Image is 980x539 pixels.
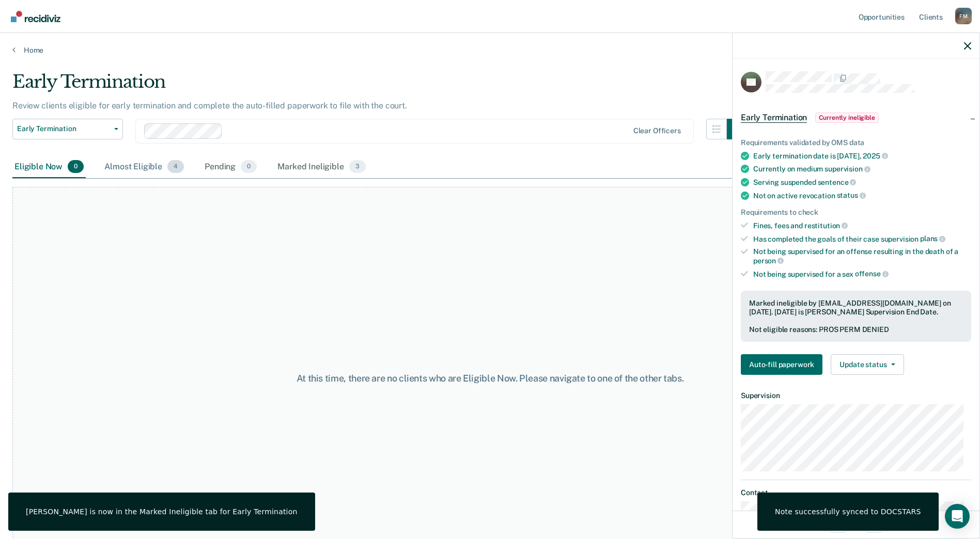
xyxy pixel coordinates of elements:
[733,511,979,538] div: 1 / 1
[818,178,857,186] span: sentence
[855,269,889,278] span: offense
[241,160,257,173] span: 0
[741,354,827,375] a: Navigate to form link
[753,191,971,200] div: Not on active revocation
[753,178,971,187] div: Serving suspended
[12,101,407,110] p: Review clients eligible for early termination and complete the auto-filled paperwork to file with...
[775,507,921,516] div: Note successfully synced to DOCSTARS
[203,156,259,179] div: Pending
[863,152,888,160] span: 2025
[815,113,879,123] span: Currently ineligible
[252,373,729,384] div: At this time, there are no clients who are Eligible Now. Please navigate to one of the other tabs.
[753,151,971,161] div: Early termination date is [DATE],
[753,164,971,173] div: Currently on medium
[945,504,970,529] div: Open Intercom Messenger
[837,191,866,199] span: status
[753,269,971,279] div: Not being supervised for a sex
[741,391,971,400] dt: Supervision
[11,11,60,22] img: Recidiviz
[753,234,971,244] div: Has completed the goals of their case supervision
[12,45,968,55] a: Home
[804,221,848,230] span: restitution
[749,299,963,316] div: Marked ineligible by [EMAIL_ADDRESS][DOMAIN_NAME] on [DATE]. [DATE] is [PERSON_NAME] Supervision ...
[349,160,366,173] span: 3
[12,156,86,179] div: Eligible Now
[831,354,904,375] button: Update status
[741,113,807,123] span: Early Termination
[17,124,110,133] span: Early Termination
[68,160,84,173] span: 0
[102,156,186,179] div: Almost Eligible
[741,208,971,217] div: Requirements to check
[26,507,298,516] div: [PERSON_NAME] is now in the Marked Ineligible tab for Early Termination
[741,488,971,497] dt: Contact
[733,101,979,134] div: Early TerminationCurrently ineligible
[753,247,971,265] div: Not being supervised for an offense resulting in the death of a
[749,325,963,334] div: Not eligible reasons: PROS PERM DENIED
[275,156,368,179] div: Marked Ineligible
[920,234,945,243] span: plans
[825,165,870,173] span: supervision
[955,8,972,24] div: F M
[633,126,681,135] div: Clear officers
[12,71,748,101] div: Early Termination
[167,160,184,173] span: 4
[753,221,971,230] div: Fines, fees and
[741,354,822,375] button: Auto-fill paperwork
[741,138,971,147] div: Requirements validated by OMS data
[753,257,784,265] span: person
[955,8,972,24] button: Profile dropdown button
